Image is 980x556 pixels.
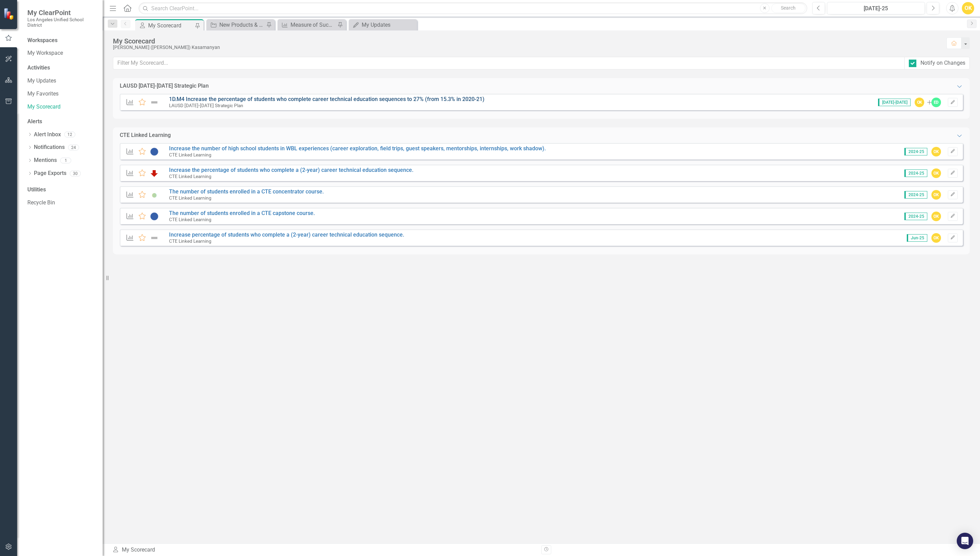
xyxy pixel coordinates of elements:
small: CTE Linked Learning [169,195,211,201]
div: OK [931,212,941,221]
div: CTE Linked Learning [120,131,171,139]
small: LAUSD [DATE]-[DATE] Strategic Plan [169,103,243,108]
img: At or Above Plan [150,212,159,220]
div: Measure of Success - Scorecard Report [291,21,336,29]
small: CTE Linked Learning [169,174,211,179]
img: ClearPoint Strategy [3,8,15,20]
span: 2024-25 [904,148,927,155]
img: At or Above Plan [150,148,159,156]
img: Showing Improvemet [150,191,159,199]
div: Notify on Changes [920,59,965,67]
small: Los Angeles Unified School District [27,17,96,28]
small: CTE Linked Learning [169,217,211,222]
span: My ClearPoint [27,9,96,17]
div: OK [915,98,924,107]
button: [DATE]-25 [827,2,925,14]
a: My Scorecard [27,103,96,111]
span: [DATE]-[DATE] [878,99,911,106]
img: Not Defined [150,98,159,106]
a: The number of students enrolled in a CTE concentrator course. [169,188,324,195]
div: Activities [27,64,96,72]
a: Increase percentage of students who complete a (2-year) career technical education sequence. [169,231,404,238]
div: 1 [60,157,71,163]
a: Recycle Bin [27,199,96,207]
div: 30 [70,170,81,176]
a: Mentions [34,156,57,164]
div: My Updates [362,21,415,29]
a: Notifications [34,143,65,151]
input: Filter My Scorecard... [113,57,905,69]
a: My Updates [27,77,96,85]
div: My Scorecard [112,546,536,554]
a: Alert Inbox [34,131,61,139]
a: The number of students enrolled in a CTE capstone course. [169,210,315,216]
a: 1D.M4 Increase the percentage of students who complete career technical education sequences to 27... [169,96,485,102]
img: Not Defined [150,234,159,242]
a: Measure of Success - Scorecard Report [279,21,336,29]
a: My Updates [350,21,415,29]
div: OK [931,190,941,200]
a: Page Exports [34,169,66,177]
div: 24 [68,144,79,150]
span: 2024-25 [904,169,927,177]
small: CTE Linked Learning [169,152,211,157]
a: New Products & Initiatives 2024-25 - Progress Report [208,21,265,29]
div: OK [931,233,941,243]
a: Increase the number of high school students in WBL experiences (career exploration, field trips, ... [169,145,546,152]
div: 12 [64,132,75,138]
img: Off Track [150,169,159,177]
div: LAUSD [DATE]-[DATE] Strategic Plan [120,82,209,90]
div: OK [931,168,941,178]
div: My Scorecard [148,21,193,30]
input: Search ClearPoint... [139,2,807,14]
div: My Scorecard [113,37,940,45]
div: OK [931,147,941,156]
div: Alerts [27,118,96,126]
span: Search [781,5,796,11]
div: Open Intercom Messenger [957,533,973,549]
button: OK [962,2,974,14]
div: Workspaces [27,37,57,45]
div: Utilities [27,186,96,194]
a: Increase the percentage of students who complete a (2-year) career technical education sequence. [169,167,413,173]
div: New Products & Initiatives 2024-25 - Progress Report [219,21,265,29]
span: 2024-25 [904,191,927,199]
a: My Favorites [27,90,96,98]
span: Jun-25 [907,234,927,242]
span: 2024-25 [904,213,927,220]
div: [PERSON_NAME] ([PERSON_NAME]) Kasamanyan [113,45,940,50]
small: CTE Linked Learning [169,238,211,244]
div: ED [931,98,941,107]
button: Search [771,3,805,13]
div: [DATE]-25 [829,4,923,13]
a: My Workspace [27,49,96,57]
